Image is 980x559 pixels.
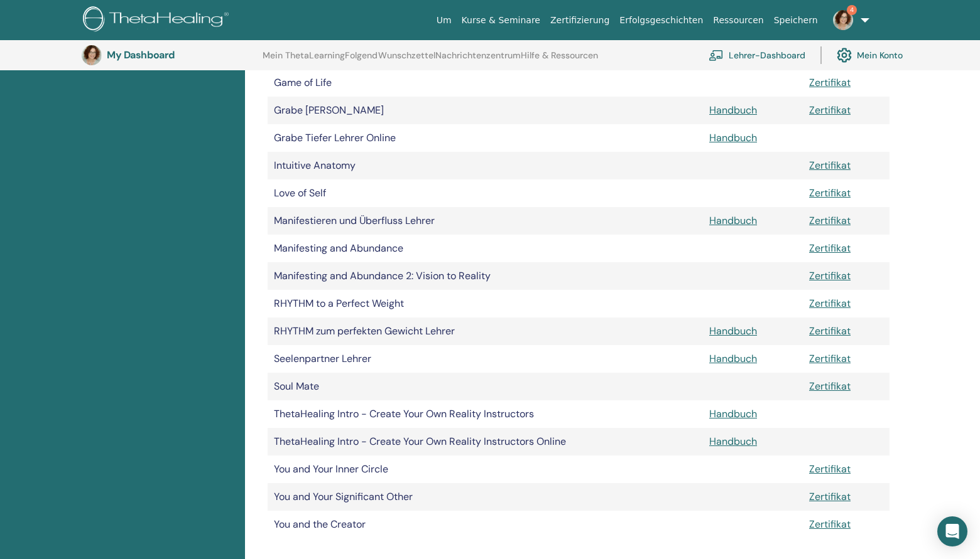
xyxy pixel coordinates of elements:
[709,104,757,117] a: Handbuch
[709,407,757,420] a: Handbuch
[709,41,805,69] a: Lehrer-Dashboard
[432,9,457,32] a: Um
[708,9,768,32] a: Ressourcen
[809,297,851,310] a: Zertifikat
[709,50,724,61] img: chalkboard-teacher.svg
[545,9,614,32] a: Zertifizierung
[345,50,378,70] a: Folgend
[709,435,757,448] a: Handbuch
[268,124,703,152] td: Grabe Tiefer Lehrer Online
[268,290,703,317] td: RHYTHM to a Perfect Weight
[268,152,703,179] td: Intuitive Anatomy
[837,45,852,66] img: cog.svg
[268,400,703,428] td: ThetaHealing Intro - Create Your Own Reality Instructors
[268,235,703,262] td: Manifesting and Abundance
[268,69,703,97] td: Game of Life
[809,380,851,393] a: Zertifikat
[809,186,851,200] a: Zertifikat
[809,518,851,531] a: Zertifikat
[378,50,435,70] a: Wunschzettel
[809,76,851,89] a: Zertifikat
[83,6,233,35] img: logo.png
[709,131,757,144] a: Handbuch
[809,104,851,117] a: Zertifikat
[268,455,703,483] td: You and Your Inner Circle
[809,269,851,282] a: Zertifikat
[268,511,703,538] td: You and the Creator
[268,345,703,373] td: Seelenpartner Lehrer
[709,352,757,365] a: Handbuch
[268,179,703,207] td: Love of Self
[837,41,903,69] a: Mein Konto
[457,9,545,32] a: Kurse & Seminare
[809,214,851,227] a: Zertifikat
[833,10,853,30] img: default.jpg
[268,262,703,290] td: Manifesting and Abundance 2: Vision to Reality
[268,373,703,400] td: Soul Mate
[809,490,851,503] a: Zertifikat
[769,9,823,32] a: Speichern
[268,483,703,511] td: You and Your Significant Other
[268,317,703,345] td: RHYTHM zum perfekten Gewicht Lehrer
[937,516,967,546] div: Open Intercom Messenger
[268,97,703,124] td: Grabe [PERSON_NAME]
[521,50,598,70] a: Hilfe & Ressourcen
[268,207,703,235] td: Manifestieren und Überfluss Lehrer
[847,5,857,15] span: 4
[809,242,851,255] a: Zertifikat
[809,159,851,172] a: Zertifikat
[809,462,851,476] a: Zertifikat
[809,352,851,365] a: Zertifikat
[435,50,521,70] a: Nachrichtenzentrum
[709,324,757,338] a: Handbuch
[107,49,232,61] h3: My Dashboard
[809,324,851,338] a: Zertifikat
[268,428,703,455] td: ThetaHealing Intro - Create Your Own Reality Instructors Online
[709,214,757,227] a: Handbuch
[614,9,708,32] a: Erfolgsgeschichten
[263,50,345,70] a: Mein ThetaLearning
[82,45,102,65] img: default.jpg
